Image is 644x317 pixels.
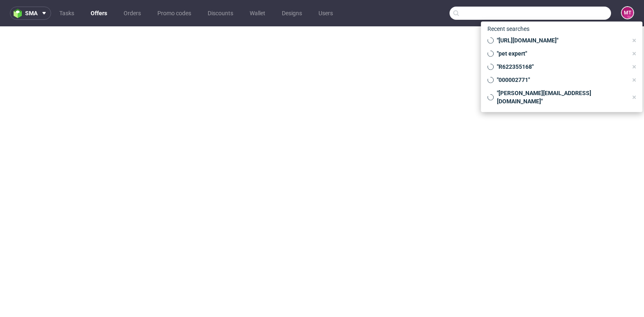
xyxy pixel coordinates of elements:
[25,10,37,16] span: sma
[245,7,270,20] a: Wallet
[494,76,628,84] span: "000002771"
[86,7,112,20] a: Offers
[119,7,146,20] a: Orders
[277,7,307,20] a: Designs
[54,7,79,20] a: Tasks
[203,7,238,20] a: Discounts
[152,7,196,20] a: Promo codes
[10,7,51,20] button: sma
[484,22,533,35] span: Recent searches
[494,63,628,71] span: "R622355168"
[314,7,338,20] a: Users
[622,7,633,19] figcaption: MT
[494,36,628,44] span: "[URL][DOMAIN_NAME]"
[494,49,628,58] span: "pet expert"
[14,9,25,18] img: logo
[494,89,628,105] span: "[PERSON_NAME][EMAIL_ADDRESS][DOMAIN_NAME]"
